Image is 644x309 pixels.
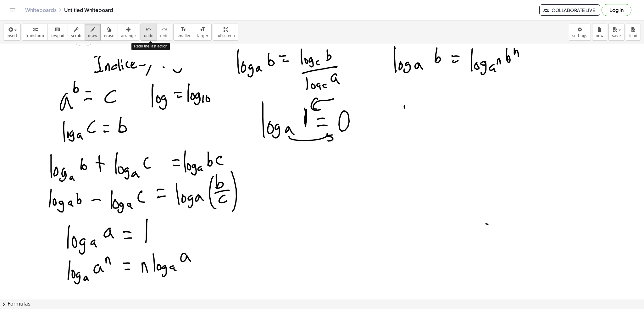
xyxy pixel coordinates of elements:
button: insert [3,24,21,41]
span: scrub [71,34,81,38]
span: redo [160,34,169,38]
button: format_sizesmaller [173,24,194,41]
button: arrange [118,24,139,41]
button: format_sizelarger [194,24,212,41]
button: Log in [602,4,631,16]
span: keypad [51,34,64,38]
span: new [596,34,603,38]
span: save [612,34,621,38]
button: save [608,24,625,41]
span: transform [25,34,44,38]
button: scrub [68,24,85,41]
button: load [626,24,641,41]
i: undo [146,26,152,33]
button: settings [569,24,591,41]
span: arrange [121,34,136,38]
button: erase [100,24,118,41]
a: Whiteboards [25,7,57,13]
span: load [629,34,637,38]
span: larger [197,34,208,38]
button: Collaborate Live [539,4,600,16]
i: redo [161,26,167,33]
span: draw [88,34,97,38]
span: Collaborate Live [545,7,595,13]
i: format_size [200,26,206,33]
button: new [592,24,607,41]
span: insert [7,34,17,38]
button: draw [85,24,101,41]
button: Toggle navigation [8,5,18,15]
span: undo [144,34,153,38]
button: transform [22,24,47,41]
span: settings [572,34,587,38]
i: format_size [180,26,186,33]
button: redoredo [157,24,172,41]
button: fullscreen [213,24,238,41]
button: undoundo [141,24,157,41]
span: fullscreen [216,34,235,38]
button: keyboardkeypad [47,24,68,41]
i: keyboard [54,26,60,33]
span: smaller [177,34,191,38]
div: Redo the last action [131,43,170,50]
span: erase [104,34,114,38]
